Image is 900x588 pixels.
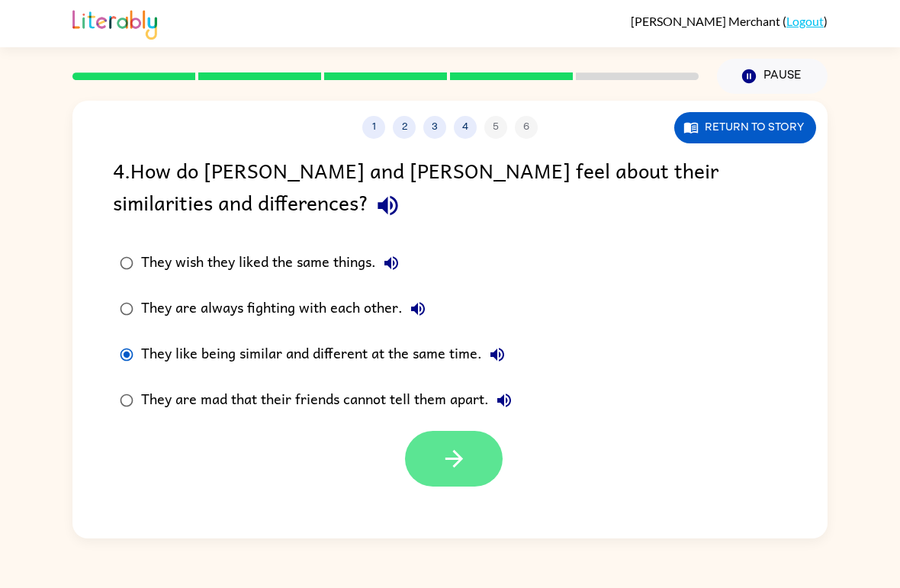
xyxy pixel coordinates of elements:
[454,116,477,139] button: 4
[674,112,816,143] button: Return to story
[141,385,519,416] div: They are mad that their friends cannot tell them apart.
[631,14,828,28] div: ( )
[717,59,828,94] button: Pause
[489,385,519,416] button: They are mad that their friends cannot tell them apart.
[403,294,433,324] button: They are always fighting with each other.
[141,248,407,278] div: They wish they liked the same things.
[72,6,157,40] img: Literably
[482,339,513,370] button: They like being similar and different at the same time.
[393,116,416,139] button: 2
[786,14,824,28] a: Logout
[141,339,513,370] div: They like being similar and different at the same time.
[113,154,787,225] div: 4 . How do [PERSON_NAME] and [PERSON_NAME] feel about their similarities and differences?
[631,14,783,28] span: [PERSON_NAME] Merchant
[423,116,446,139] button: 3
[376,248,407,278] button: They wish they liked the same things.
[141,294,433,324] div: They are always fighting with each other.
[362,116,385,139] button: 1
